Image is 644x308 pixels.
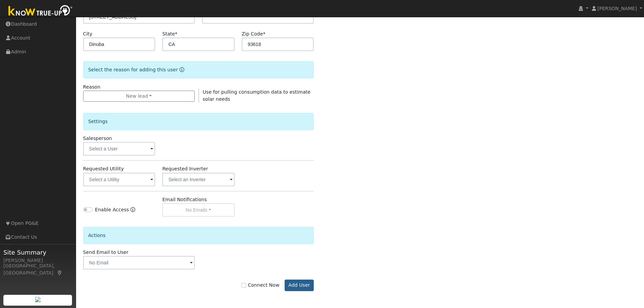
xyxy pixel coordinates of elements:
label: Requested Utility [83,165,124,172]
div: [PERSON_NAME] [3,257,72,264]
div: Actions [83,227,314,244]
label: Requested Inverter [162,165,208,172]
a: Reason for new user [178,67,184,72]
input: Select a User [83,142,156,156]
img: Know True-Up [5,4,76,19]
label: Salesperson [83,135,112,142]
button: Add User [285,280,314,291]
label: Reason [83,84,100,91]
input: Select an Inverter [162,173,235,186]
input: Connect Now [241,283,246,288]
span: Site Summary [3,248,72,257]
button: New lead [83,91,195,102]
label: State [162,30,177,38]
img: retrieve [35,297,41,302]
span: Required [175,31,177,37]
div: Settings [83,113,314,130]
label: Send Email to User [83,249,128,256]
label: Connect Now [241,282,279,289]
input: No Email [83,256,195,269]
label: Enable Access [95,206,129,213]
span: [PERSON_NAME] [597,6,637,11]
label: Zip Code [242,30,265,38]
input: Select a Utility [83,173,156,186]
a: Map [57,270,63,276]
a: Enable Access [130,206,135,217]
label: Email Notifications [162,196,207,203]
span: Use for pulling consumption data to estimate solar needs [203,89,311,102]
div: [GEOGRAPHIC_DATA], [GEOGRAPHIC_DATA] [3,262,72,277]
div: Select the reason for adding this user [83,61,314,78]
label: City [83,30,93,38]
span: Required [263,31,265,37]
